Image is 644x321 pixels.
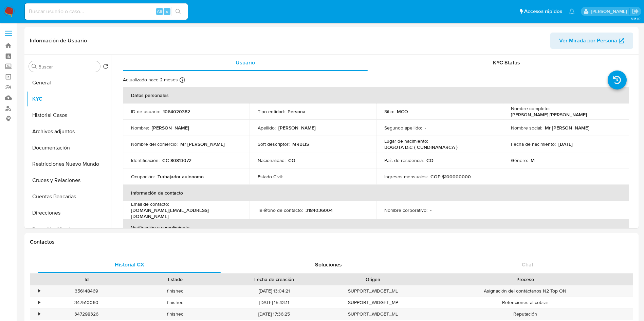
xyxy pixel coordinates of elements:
[569,8,575,14] a: Notificaciones
[26,156,111,172] button: Restricciones Nuevo Mundo
[511,112,587,118] p: [PERSON_NAME] [PERSON_NAME]
[123,185,629,201] th: Información de contacto
[258,157,286,163] p: Nacionalidad :
[397,108,408,115] p: MCO
[559,33,617,49] span: Ver Mirada por Persona
[26,205,111,221] button: Direcciones
[306,207,333,213] p: 3184036004
[225,276,324,283] div: Fecha de creación
[522,261,533,268] span: Chat
[220,297,329,308] div: [DATE] 15:43:11
[384,207,427,213] p: Nombre corporativo :
[131,285,220,297] div: finished
[131,297,220,308] div: finished
[38,288,40,294] div: •
[278,125,316,131] p: [PERSON_NAME]
[115,261,144,268] span: Historial CX
[171,7,185,16] button: search-icon
[26,75,111,91] button: General
[258,141,290,147] p: Soft descriptor :
[38,64,97,70] input: Buscar
[131,308,220,320] div: finished
[30,37,87,44] h1: Información de Usuario
[131,201,169,207] p: Email de contacto :
[26,188,111,205] button: Cuentas Bancarias
[329,297,418,308] div: SUPPORT_WIDGET_MP
[103,64,108,71] button: Volver al orden por defecto
[384,174,428,180] p: Ingresos mensuales :
[131,141,178,147] p: Nombre del comercio :
[426,157,434,163] p: CO
[531,157,535,163] p: M
[258,108,285,115] p: Tipo entidad :
[258,174,283,180] p: Estado Civil :
[123,219,629,236] th: Verificación y cumplimiento
[430,174,471,180] p: COP $100000000
[131,207,239,219] p: [DOMAIN_NAME][EMAIL_ADDRESS][DOMAIN_NAME]
[32,64,37,69] button: Buscar
[136,276,215,283] div: Estado
[558,141,573,147] p: [DATE]
[511,105,550,112] p: Nombre completo :
[430,207,431,213] p: -
[545,125,589,131] p: Mr [PERSON_NAME]
[329,308,418,320] div: SUPPORT_WIDGET_ML
[288,108,306,115] p: Persona
[166,8,168,15] span: s
[42,308,131,320] div: 347298326
[26,91,111,107] button: KYC
[292,141,309,147] p: MRBLIS
[258,207,303,213] p: Teléfono de contacto :
[493,59,520,66] span: KYC Status
[38,311,40,317] div: •
[315,261,342,268] span: Soluciones
[163,108,190,115] p: 1064020382
[384,125,422,131] p: Segundo apellido :
[384,108,394,115] p: Sitio :
[236,59,255,66] span: Usuario
[26,221,111,237] button: Datos Modificados
[158,174,204,180] p: Trabajador autonomo
[288,157,295,163] p: CO
[384,157,424,163] p: País de residencia :
[25,7,188,16] input: Buscar usuario o caso...
[162,157,191,163] p: CC 80813072
[180,141,225,147] p: Mr [PERSON_NAME]
[131,125,149,131] p: Nombre :
[511,157,528,163] p: Género :
[30,239,633,245] h1: Contactos
[152,125,189,131] p: [PERSON_NAME]
[329,285,418,297] div: SUPPORT_WIDGET_ML
[632,8,639,15] a: Salir
[220,308,329,320] div: [DATE] 17:36:25
[42,285,131,297] div: 356148469
[123,87,629,103] th: Datos personales
[286,174,287,180] p: -
[550,33,633,49] button: Ver Mirada por Persona
[157,8,162,15] span: Alt
[384,138,428,144] p: Lugar de nacimiento :
[591,8,629,15] p: damian.rodriguez@mercadolibre.com
[131,157,160,163] p: Identificación :
[47,276,126,283] div: Id
[511,125,542,131] p: Nombre social :
[425,125,426,131] p: -
[26,123,111,140] button: Archivos adjuntos
[418,285,633,297] div: Asignación del contáctanos N2 Top ON
[131,174,155,180] p: Ocupación :
[26,107,111,123] button: Historial Casos
[131,108,160,115] p: ID de usuario :
[26,140,111,156] button: Documentación
[26,172,111,188] button: Cruces y Relaciones
[42,297,131,308] div: 347510060
[258,125,276,131] p: Apellido :
[511,141,556,147] p: Fecha de nacimiento :
[384,144,458,150] p: BOGOTA D.C ( CUNDINAMARCA )
[123,77,178,83] p: Actualizado hace 2 meses
[524,8,562,15] span: Accesos rápidos
[418,297,633,308] div: Retenciones al cobrar
[418,308,633,320] div: Reputación
[333,276,413,283] div: Origen
[220,285,329,297] div: [DATE] 13:04:21
[422,276,628,283] div: Proceso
